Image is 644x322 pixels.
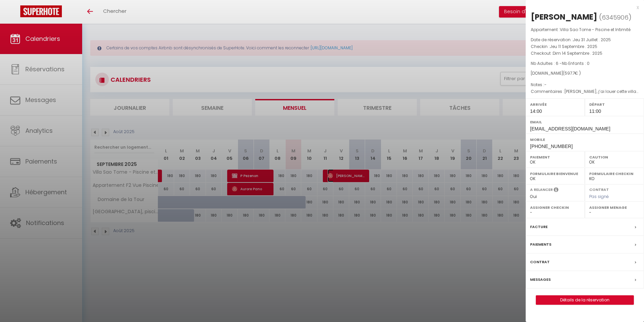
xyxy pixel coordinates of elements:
label: Arrivée [530,101,580,108]
span: Pas signé [589,194,609,199]
p: Commentaires : [531,88,639,95]
a: Détails de la réservation [536,296,634,304]
div: [PERSON_NAME] [531,11,597,22]
p: Notes : [531,81,639,88]
label: Caution [589,154,640,160]
label: Assigner Checkin [530,204,580,211]
p: Appartement : [531,26,639,33]
label: Formulaire Checkin [589,170,640,177]
label: Assigner Menage [589,204,640,211]
span: [EMAIL_ADDRESS][DOMAIN_NAME] [530,126,610,131]
label: Contrat [589,187,609,191]
span: ( € ) [563,70,581,76]
div: [DOMAIN_NAME] [531,70,639,77]
div: x [526,3,639,11]
label: Mobile [530,136,640,143]
span: 6345906 [602,13,628,22]
span: Jeu 11 Septembre . 2025 [550,44,597,49]
label: Départ [589,101,640,108]
i: Sélectionner OUI si vous souhaiter envoyer les séquences de messages post-checkout [554,187,558,194]
label: Contrat [530,258,550,266]
label: Facture [530,223,548,230]
span: ( ) [599,13,631,22]
label: Paiement [530,154,580,160]
label: Email [530,119,640,125]
span: 597.7 [565,70,575,76]
label: A relancer [530,187,553,193]
button: Ouvrir le widget de chat LiveChat [5,3,26,23]
button: Détails de la réservation [536,295,634,305]
span: Nb Enfants : 0 [562,60,590,66]
label: Formulaire Bienvenue [530,170,580,177]
label: Messages [530,276,551,283]
span: [PHONE_NUMBER] [530,144,573,149]
p: Date de réservation : [531,36,639,43]
span: Jeu 31 Juillet . 2025 [573,37,611,43]
p: Checkin : [531,43,639,50]
span: - [544,82,547,88]
span: 11:00 [589,108,601,114]
span: 14:00 [530,108,542,114]
span: Villa Sao Tome - Piscine et Intimité [560,27,630,32]
span: Nb Adultes : 6 - [531,60,590,66]
label: Paiements [530,241,551,248]
span: Dim 14 Septembre . 2025 [553,50,602,56]
p: Checkout : [531,50,639,57]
